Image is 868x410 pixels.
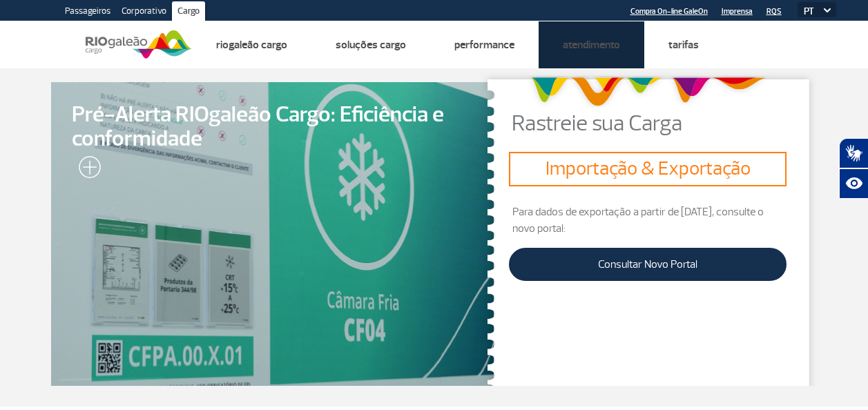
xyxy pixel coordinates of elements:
a: Cargo [172,1,205,23]
a: Riogaleão Cargo [216,38,287,52]
a: Consultar Novo Portal [509,248,787,281]
a: Pré-Alerta RIOgaleão Cargo: Eficiência e conformidade [51,82,494,386]
a: Passageiros [59,1,116,23]
button: Abrir recursos assistivos. [839,168,868,199]
a: Tarifas [668,38,699,52]
button: Abrir tradutor de língua de sinais. [839,138,868,168]
p: Para dados de exportação a partir de [DATE], consulte o novo portal: [509,204,787,237]
a: Corporativo [116,1,172,23]
a: Performance [454,38,514,52]
p: Rastreie sua Carga [512,113,817,135]
span: Pré-Alerta RIOgaleão Cargo: Eficiência e conformidade [72,103,474,151]
div: Plugin de acessibilidade da Hand Talk. [839,138,868,199]
a: Soluções Cargo [336,38,406,52]
a: Atendimento [563,38,620,52]
a: RQS [766,7,782,16]
a: Imprensa [722,7,753,16]
img: leia-mais [72,156,101,184]
h3: Importação & Exportação [514,157,781,181]
a: Compra On-line GaleOn [630,7,708,16]
img: grafismo [525,70,771,113]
